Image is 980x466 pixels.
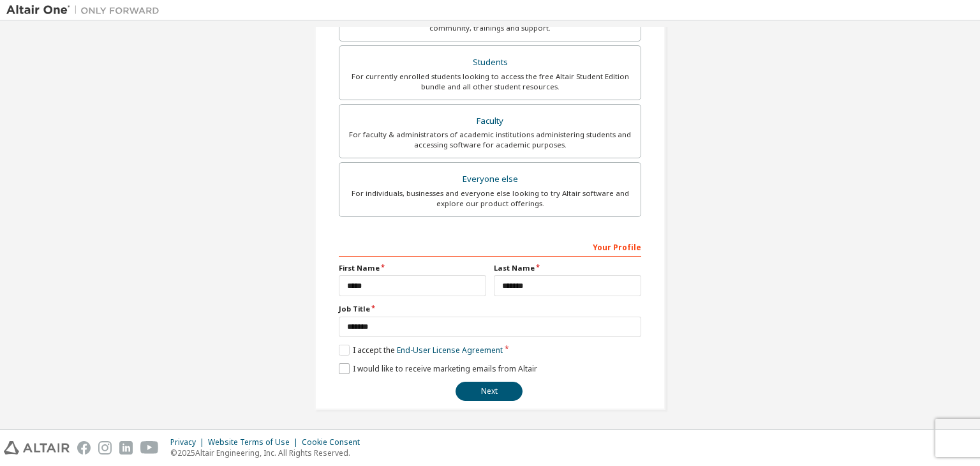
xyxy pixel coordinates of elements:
[140,441,159,455] img: youtube.svg
[6,4,166,17] img: Altair One
[347,130,633,150] div: For faculty & administrators of academic institutions administering students and accessing softwa...
[4,441,70,455] img: altair_logo.svg
[339,304,641,314] label: Job Title
[397,345,503,356] a: End-User License Agreement
[347,54,633,71] div: Students
[119,441,133,455] img: linkedin.svg
[339,236,641,257] div: Your Profile
[170,447,367,458] p: © 2025 Altair Engineering, Inc. All Rights Reserved.
[208,437,302,447] div: Website Terms of Use
[339,363,537,374] label: I would like to receive marketing emails from Altair
[456,382,523,401] button: Next
[339,345,503,356] label: I accept the
[347,188,633,209] div: For individuals, businesses and everyone else looking to try Altair software and explore our prod...
[347,71,633,92] div: For currently enrolled students looking to access the free Altair Student Edition bundle and all ...
[347,170,633,188] div: Everyone else
[494,263,641,273] label: Last Name
[170,437,208,447] div: Privacy
[347,112,633,130] div: Faculty
[339,263,486,273] label: First Name
[98,441,112,455] img: instagram.svg
[77,441,91,455] img: facebook.svg
[302,437,367,447] div: Cookie Consent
